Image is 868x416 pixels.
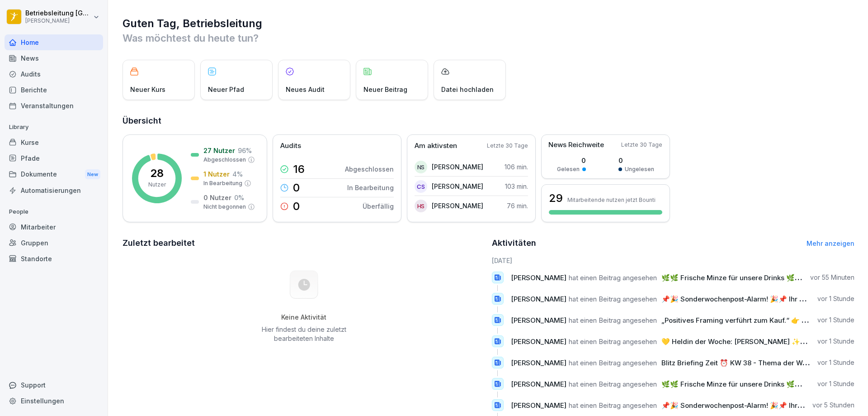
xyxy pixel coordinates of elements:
[203,169,230,179] p: 1 Nutzer
[232,169,243,179] p: 4 %
[5,235,103,251] a: Gruppen
[238,146,252,155] p: 96 %
[5,219,103,235] a: Mitarbeiter
[487,142,528,150] p: Letzte 30 Tage
[5,82,103,98] a: Berichte
[123,237,486,249] h2: Zuletzt bearbeitet
[549,191,563,206] h3: 29
[415,141,457,151] p: Am aktivsten
[293,201,300,212] p: 0
[363,201,394,211] p: Überfällig
[25,10,91,17] p: Betriebsleitung [GEOGRAPHIC_DATA]
[5,166,103,183] a: DokumenteNew
[618,156,654,165] p: 0
[507,201,528,210] p: 76 min.
[567,196,656,203] p: Mitarbeitende nutzen jetzt Bounti
[5,66,103,82] a: Audits
[345,164,394,174] p: Abgeschlossen
[511,316,566,325] span: [PERSON_NAME]
[25,18,91,24] p: [PERSON_NAME]
[203,203,246,211] p: Nicht begonnen
[5,120,103,134] p: Library
[548,140,604,150] p: News Reichweite
[363,85,407,94] p: Neuer Beitrag
[569,337,657,346] span: hat einen Beitrag angesehen
[5,98,103,114] a: Veranstaltungen
[817,358,854,367] p: vor 1 Stunde
[150,168,164,179] p: 28
[807,239,854,247] a: Mehr anzeigen
[625,165,654,173] p: Ungelesen
[5,205,103,219] p: People
[569,273,657,282] span: hat einen Beitrag angesehen
[511,337,566,346] span: [PERSON_NAME]
[280,141,301,151] p: Audits
[415,180,427,193] div: CS
[148,181,166,189] p: Nutzer
[505,162,528,172] p: 106 min.
[511,273,566,282] span: [PERSON_NAME]
[293,182,300,193] p: 0
[817,294,854,303] p: vor 1 Stunde
[817,337,854,346] p: vor 1 Stunde
[415,161,427,173] div: NS
[258,325,349,343] p: Hier findest du deine zuletzt bearbeiteten Inhalte
[505,182,528,191] p: 103 min.
[817,316,854,325] p: vor 1 Stunde
[441,85,494,94] p: Datei hochladen
[621,141,662,149] p: Letzte 30 Tage
[569,401,657,410] span: hat einen Beitrag angesehen
[5,50,103,66] a: News
[203,156,246,164] p: Abgeschlossen
[817,379,854,388] p: vor 1 Stunde
[492,237,536,249] h2: Aktivitäten
[569,359,657,367] span: hat einen Beitrag angesehen
[5,34,103,50] div: Home
[569,295,657,303] span: hat einen Beitrag angesehen
[5,134,103,150] a: Kurse
[123,31,854,45] p: Was möchtest du heute tun?
[203,193,231,202] p: 0 Nutzer
[557,165,580,173] p: Gelesen
[123,16,854,31] h1: Guten Tag, Betriebsleitung
[203,146,235,155] p: 27 Nutzer
[130,85,165,94] p: Neuer Kurs
[569,316,657,325] span: hat einen Beitrag angesehen
[203,179,242,187] p: In Bearbeitung
[415,200,427,212] div: HS
[234,193,244,202] p: 0 %
[5,393,103,409] a: Einstellungen
[810,273,854,282] p: vor 55 Minuten
[5,182,103,198] a: Automatisierungen
[347,183,394,192] p: In Bearbeitung
[557,156,586,165] p: 0
[258,313,349,321] h5: Keine Aktivität
[123,115,854,127] h2: Übersicht
[492,256,855,265] h6: [DATE]
[511,295,566,303] span: [PERSON_NAME]
[5,166,103,183] div: Dokumente
[432,201,483,210] p: [PERSON_NAME]
[5,377,103,393] div: Support
[432,182,483,191] p: [PERSON_NAME]
[511,359,566,367] span: [PERSON_NAME]
[85,169,100,180] div: New
[511,401,566,410] span: [PERSON_NAME]
[293,164,305,175] p: 16
[432,162,483,172] p: [PERSON_NAME]
[569,380,657,388] span: hat einen Beitrag angesehen
[5,150,103,166] a: Pfade
[286,85,325,94] p: Neues Audit
[5,251,103,267] a: Standorte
